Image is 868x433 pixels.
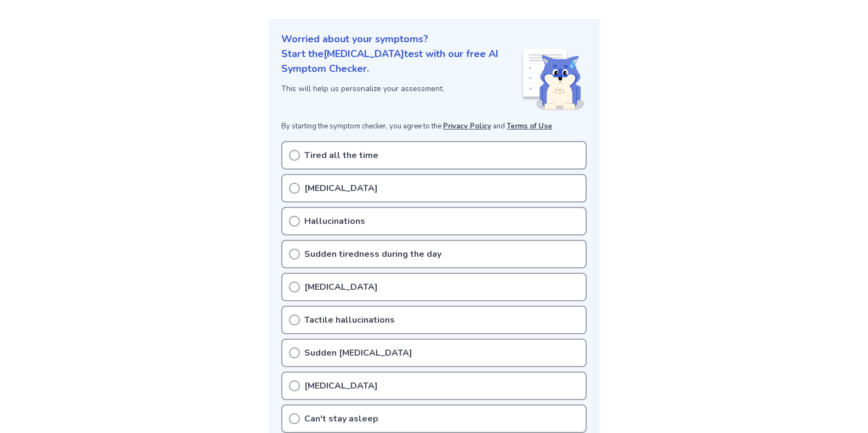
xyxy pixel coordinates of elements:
p: Sudden tiredness during the day [304,248,441,261]
p: Can't stay asleep [304,412,378,425]
p: Hallucinations [304,215,365,228]
p: Start the [MEDICAL_DATA] test with our free AI Symptom Checker. [281,47,521,76]
p: Tired all the time [304,149,378,162]
p: Tactile hallucinations [304,313,395,327]
a: Terms of Use [507,121,552,131]
p: [MEDICAL_DATA] [304,182,378,195]
p: [MEDICAL_DATA] [304,280,378,294]
p: By starting the symptom checker, you agree to the and [281,121,587,132]
p: This will help us personalize your assessment. [281,83,521,94]
p: Sudden [MEDICAL_DATA] [304,346,412,359]
p: Worried about your symptoms? [281,32,587,47]
img: Shiba [521,49,585,110]
p: [MEDICAL_DATA] [304,379,378,392]
a: Privacy Policy [443,121,491,131]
